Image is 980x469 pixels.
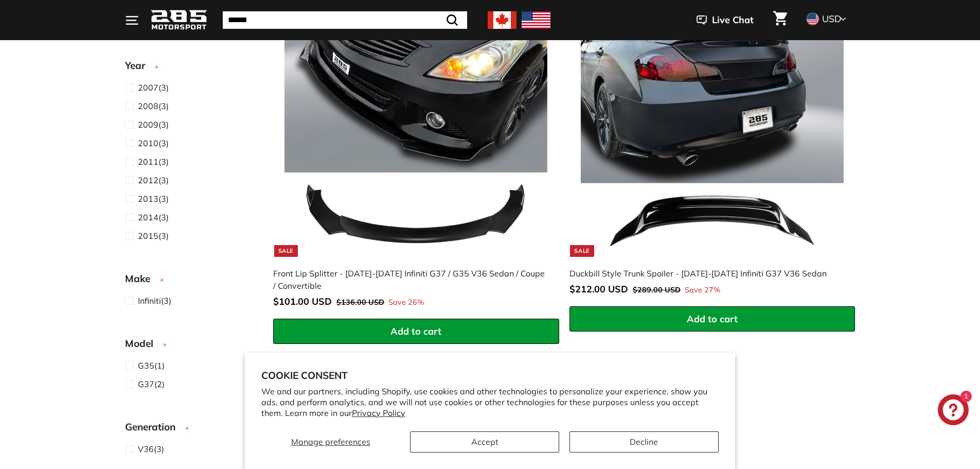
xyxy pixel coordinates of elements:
button: Accept [410,431,559,453]
a: Privacy Policy [352,408,405,418]
span: (3) [138,174,169,186]
button: Year [125,55,257,81]
span: (3) [138,118,169,131]
div: Duckbill Style Trunk Spoiler - [DATE]-[DATE] Infiniti G37 V36 Sedan [569,267,845,280]
span: Add to cart [390,325,441,337]
button: Add to cart [273,319,559,344]
img: Logo_285_Motorsport_areodynamics_components [151,8,207,32]
span: Manage preferences [291,437,370,447]
span: Make [125,271,158,286]
span: G37 [138,379,154,389]
div: Front Lip Splitter - [DATE]-[DATE] Infiniti G37 / G35 V36 Sedan / Coupe / Convertible [273,267,549,292]
div: Sale [570,245,594,257]
button: Generation [125,416,257,442]
span: 2011 [138,157,158,167]
h2: Cookie consent [261,369,719,381]
span: Model [125,336,161,351]
span: Infiniti [138,296,161,306]
inbox-online-store-chat: Shopify online store chat [935,394,972,428]
span: (3) [138,100,169,112]
span: 2007 [138,82,158,93]
button: Model [125,333,257,359]
span: $212.00 USD [569,283,628,295]
span: 2014 [138,212,158,222]
span: $136.00 USD [336,298,384,307]
span: Live Chat [712,13,754,27]
span: $101.00 USD [273,296,332,307]
span: 2009 [138,119,158,130]
span: (3) [138,211,169,223]
p: We and our partners, including Shopify, use cookies and other technologies to personalize your ex... [261,386,719,418]
span: Add to cart [687,313,738,325]
span: Save 26% [388,297,424,308]
span: $289.00 USD [633,285,681,294]
span: (3) [138,193,169,205]
button: Live Chat [683,7,767,33]
span: 2013 [138,194,158,204]
span: (2) [138,378,165,390]
span: (3) [138,137,169,149]
button: Add to cart [569,306,856,332]
span: Save 27% [685,285,720,296]
div: Sale [274,245,298,257]
span: USD [822,13,841,25]
span: (1) [138,359,165,372]
a: Cart [767,3,793,38]
span: (3) [138,155,169,168]
span: V36 [138,444,154,454]
span: (3) [138,443,164,455]
span: (3) [138,81,169,94]
button: Decline [569,431,719,453]
button: Make [125,268,257,294]
span: (3) [138,294,171,307]
span: G35 [138,360,154,371]
span: (3) [138,230,169,242]
button: Manage preferences [261,431,400,453]
input: Search [223,11,467,29]
span: 2012 [138,175,158,185]
span: 2008 [138,101,158,111]
span: 2010 [138,138,158,148]
span: 2015 [138,231,158,241]
span: Generation [125,420,183,435]
span: Year [125,58,153,73]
